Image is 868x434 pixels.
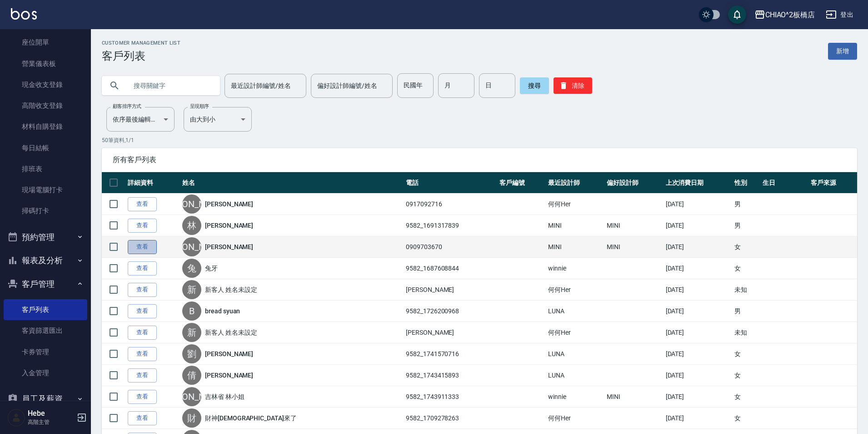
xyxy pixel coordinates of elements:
[182,280,201,299] div: 新
[404,386,497,408] td: 9582_1743911333
[205,392,244,401] a: 吉林省 林小姐
[404,236,497,258] td: 0909703670
[546,386,604,408] td: winnie
[205,199,253,209] a: [PERSON_NAME]
[190,103,209,110] label: 呈現順序
[663,365,733,386] td: [DATE]
[128,390,157,404] a: 查看
[732,408,760,429] td: 女
[205,242,253,251] a: [PERSON_NAME]
[604,172,663,194] th: 偏好設計師
[128,197,157,211] a: 查看
[732,236,760,258] td: 女
[732,365,760,386] td: 女
[4,179,87,200] a: 現場電腦打卡
[4,74,87,95] a: 現金收支登錄
[182,216,201,235] div: 林
[125,172,180,194] th: 詳細資料
[554,77,592,94] button: 清除
[663,386,733,408] td: [DATE]
[520,77,549,94] button: 搜尋
[822,6,857,23] button: 登出
[4,249,87,272] button: 報表及分析
[4,363,87,383] a: 入金管理
[546,258,604,279] td: winnie
[102,40,180,46] h2: Customer Management List
[182,387,201,406] div: [PERSON_NAME]
[4,200,87,221] a: 掃碼打卡
[128,368,157,383] a: 查看
[663,215,733,236] td: [DATE]
[604,215,663,236] td: MINI
[4,116,87,137] a: 材料自購登錄
[205,414,297,423] a: 財神[DEMOGRAPHIC_DATA]來了
[180,172,404,194] th: 姓名
[4,225,87,249] button: 預約管理
[184,107,252,132] div: 由大到小
[205,285,257,294] a: 新客人 姓名未設定
[663,258,733,279] td: [DATE]
[604,236,663,258] td: MINI
[127,73,213,98] input: 搜尋關鍵字
[205,328,257,337] a: 新客人 姓名未設定
[765,9,815,20] div: CHIAO^2板橋店
[404,343,497,365] td: 9582_1741570716
[205,306,240,316] a: bread syuan
[546,194,604,215] td: 何何Her
[102,50,180,62] h3: 客戶列表
[732,386,760,408] td: 女
[205,264,218,273] a: 兔牙
[663,236,733,258] td: [DATE]
[546,343,604,365] td: LUNA
[113,103,141,110] label: 顧客排序方式
[546,215,604,236] td: MINI
[546,301,604,322] td: LUNA
[546,322,604,343] td: 何何Her
[4,53,87,74] a: 營業儀表板
[546,408,604,429] td: 何何Her
[11,8,37,20] img: Logo
[128,304,157,318] a: 查看
[732,215,760,236] td: 男
[732,343,760,365] td: 女
[182,237,201,256] div: [PERSON_NAME]
[128,347,157,361] a: 查看
[663,172,733,194] th: 上次消費日期
[404,172,497,194] th: 電話
[663,322,733,343] td: [DATE]
[828,43,857,60] a: 新增
[182,344,201,363] div: 劉
[4,158,87,179] a: 排班表
[546,279,604,301] td: 何何Her
[4,272,87,296] button: 客戶管理
[728,5,746,24] button: save
[404,408,497,429] td: 9582_1709278263
[404,279,497,301] td: [PERSON_NAME]
[732,258,760,279] td: 女
[732,279,760,301] td: 未知
[4,138,87,158] a: 每日結帳
[128,261,157,276] a: 查看
[732,301,760,322] td: 男
[182,323,201,342] div: 新
[182,366,201,385] div: 倩
[182,259,201,278] div: 兔
[663,343,733,365] td: [DATE]
[663,408,733,429] td: [DATE]
[404,365,497,386] td: 9582_1743415893
[4,387,87,411] button: 員工及薪資
[808,172,857,194] th: 客戶來源
[106,107,175,132] div: 依序最後編輯時間
[28,418,74,426] p: 高階主管
[760,172,808,194] th: 生日
[546,172,604,194] th: 最近設計師
[102,136,857,144] p: 50 筆資料, 1 / 1
[7,408,25,427] img: Person
[205,371,253,380] a: [PERSON_NAME]
[546,365,604,386] td: LUNA
[604,386,663,408] td: MINI
[663,194,733,215] td: [DATE]
[404,258,497,279] td: 9582_1687608844
[4,320,87,341] a: 客資篩選匯出
[182,194,201,214] div: [PERSON_NAME]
